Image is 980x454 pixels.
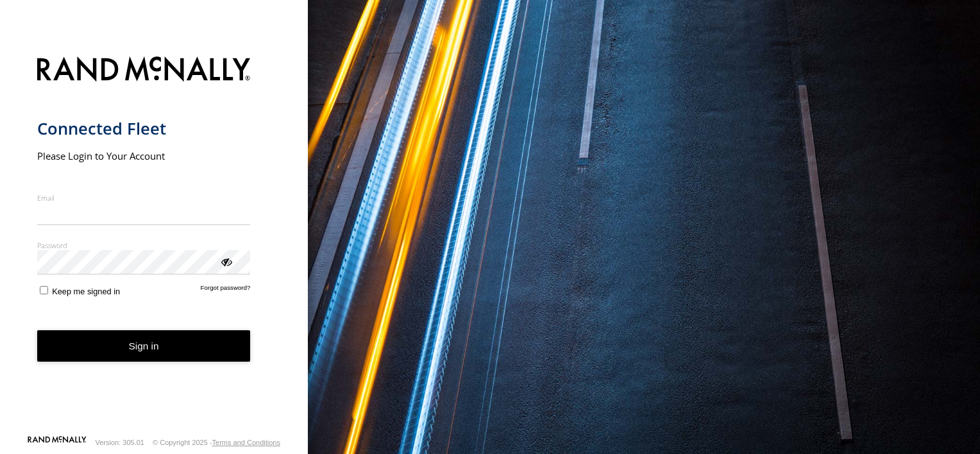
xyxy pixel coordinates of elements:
div: Version: 305.01 [96,439,144,446]
a: Forgot password? [201,284,251,296]
a: Visit our Website [28,436,87,449]
label: Email [37,193,251,203]
a: Terms and Conditions [212,439,280,446]
h2: Please Login to Your Account [37,149,251,162]
form: main [37,49,271,435]
div: © Copyright 2025 - [153,439,280,446]
div: ViewPassword [219,255,232,267]
label: Password [37,240,251,250]
h1: Connected Fleet [37,118,251,139]
img: Rand McNally [37,54,251,87]
input: Keep me signed in [40,286,48,294]
span: Keep me signed in [52,287,120,296]
button: Sign in [37,330,251,362]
